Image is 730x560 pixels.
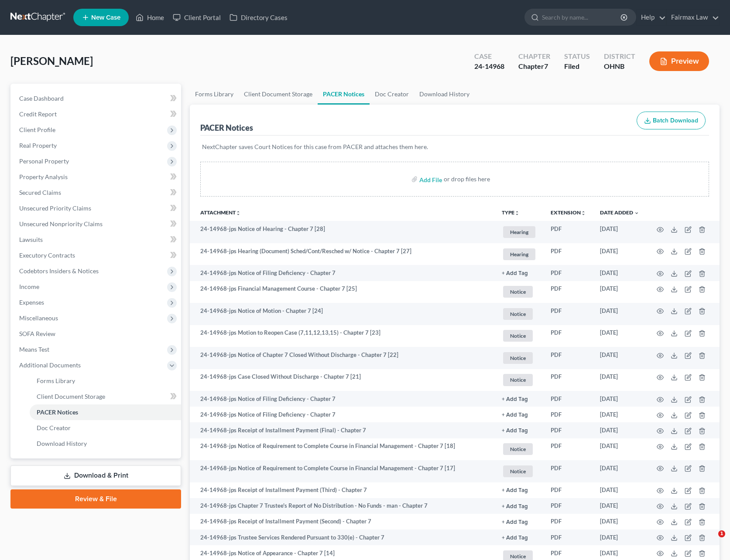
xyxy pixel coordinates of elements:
[19,283,39,290] span: Income
[544,391,593,407] td: PDF
[503,330,533,342] span: Notice
[12,91,181,106] a: Case Dashboard
[414,84,475,105] a: Download History
[518,61,550,71] div: Chapter
[19,95,64,102] span: Case Dashboard
[19,361,81,369] span: Additional Documents
[190,438,495,461] td: 24-14968-jps Notice of Requirement to Complete Course in Financial Management - Chapter 7 [18]
[200,209,241,216] a: Attachmentunfold_more
[19,346,49,353] span: Means Test
[593,422,646,438] td: [DATE]
[667,10,719,25] a: Fairmax Law
[593,391,646,407] td: [DATE]
[444,175,490,183] div: or drop files here
[544,325,593,347] td: PDF
[190,265,495,281] td: 24-14968-jps Notice of Filing Deficiency - Chapter 7
[91,14,120,21] span: New Case
[190,498,495,514] td: 24-14968-jps Chapter 7 Trustee's Report of No Distribution - No Funds - man - Chapter 7
[190,482,495,498] td: 24-14968-jps Receipt of Installment Payment (Third) - Chapter 7
[502,269,537,277] a: + Add Tag
[19,314,58,322] span: Miscellaneous
[12,248,181,263] a: Executory Contracts
[502,504,528,509] button: + Add Tag
[12,185,181,200] a: Secured Claims
[544,62,548,70] span: 7
[502,535,528,541] button: + Add Tag
[190,460,495,482] td: 24-14968-jps Notice of Requirement to Complete Course in Financial Management - Chapter 7 [17]
[593,281,646,303] td: [DATE]
[502,225,537,239] a: Hearing
[19,299,44,306] span: Expenses
[502,533,537,542] a: + Add Tag
[518,51,550,61] div: Chapter
[10,489,181,509] a: Review & File
[544,407,593,422] td: PDF
[502,488,528,493] button: + Add Tag
[190,84,239,105] a: Forms Library
[544,347,593,369] td: PDF
[19,251,75,259] span: Executory Contracts
[30,389,181,404] a: Client Document Storage
[544,482,593,498] td: PDF
[544,498,593,514] td: PDF
[502,373,537,387] a: Notice
[593,514,646,529] td: [DATE]
[502,486,537,494] a: + Add Tag
[502,519,528,525] button: + Add Tag
[502,502,537,510] a: + Add Tag
[19,142,57,149] span: Real Property
[19,330,55,337] span: SOFA Review
[544,460,593,482] td: PDF
[593,438,646,461] td: [DATE]
[190,529,495,545] td: 24-14968-jps Trustee Services Rendered Pursuant to 330(e) - Chapter 7
[700,530,721,551] iframe: Intercom live chat
[593,482,646,498] td: [DATE]
[593,529,646,545] td: [DATE]
[593,407,646,422] td: [DATE]
[593,460,646,482] td: [DATE]
[318,84,370,105] a: PACER Notices
[190,407,495,422] td: 24-14968-jps Notice of Filing Deficiency - Chapter 7
[236,210,241,216] i: unfold_more
[503,374,533,386] span: Notice
[502,210,520,216] button: TYPEunfold_more
[637,112,706,130] button: Batch Download
[37,377,75,384] span: Forms Library
[190,303,495,325] td: 24-14968-jps Notice of Motion - Chapter 7 [24]
[30,436,181,451] a: Download History
[502,307,537,321] a: Notice
[190,325,495,347] td: 24-14968-jps Motion to Reopen Case (7,11,12,13,15) - Chapter 7 [23]
[474,61,504,71] div: 24-14968
[502,412,528,418] button: + Add Tag
[10,54,93,67] span: [PERSON_NAME]
[19,126,55,133] span: Client Profile
[190,514,495,529] td: 24-14968-jps Receipt of Installment Payment (Second) - Chapter 7
[593,498,646,514] td: [DATE]
[502,517,537,526] a: + Add Tag
[131,10,168,25] a: Home
[593,221,646,243] td: [DATE]
[37,440,87,447] span: Download History
[544,529,593,545] td: PDF
[544,422,593,438] td: PDF
[502,411,537,419] a: + Add Tag
[551,209,586,216] a: Extensionunfold_more
[544,281,593,303] td: PDF
[30,404,181,420] a: PACER Notices
[502,464,537,479] a: Notice
[19,110,57,118] span: Credit Report
[10,465,181,486] a: Download & Print
[593,265,646,281] td: [DATE]
[544,303,593,325] td: PDF
[502,351,537,365] a: Notice
[190,281,495,303] td: 24-14968-jps Financial Management Course - Chapter 7 [25]
[514,210,520,216] i: unfold_more
[544,243,593,265] td: PDF
[19,157,69,165] span: Personal Property
[190,391,495,407] td: 24-14968-jps Notice of Filing Deficiency - Chapter 7
[200,122,253,133] div: PACER Notices
[503,465,533,477] span: Notice
[544,265,593,281] td: PDF
[37,408,78,416] span: PACER Notices
[600,209,639,216] a: Date Added expand_more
